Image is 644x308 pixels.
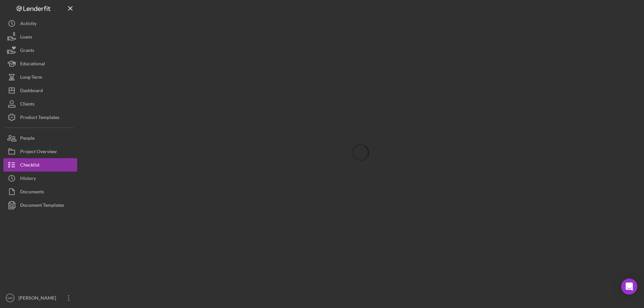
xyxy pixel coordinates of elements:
div: Grants [20,44,34,59]
button: Project Overview [3,145,77,158]
button: Activity [3,17,77,30]
div: Product Templates [20,111,59,126]
button: Product Templates [3,111,77,124]
div: Long-Term [20,70,42,85]
button: Clients [3,97,77,111]
div: Educational [20,57,45,72]
div: Loans [20,30,32,45]
div: Clients [20,97,35,112]
div: Activity [20,17,37,32]
button: Loans [3,30,77,44]
button: Dashboard [3,84,77,97]
button: History [3,172,77,185]
button: Documents [3,185,77,198]
button: Grants [3,44,77,57]
button: Long-Term [3,70,77,84]
button: MR[PERSON_NAME] [3,291,77,305]
div: Open Intercom Messenger [621,279,637,295]
div: [PERSON_NAME] [17,291,60,306]
button: People [3,131,77,145]
div: Checklist [20,158,40,173]
button: Checklist [3,158,77,172]
div: Dashboard [20,84,43,99]
text: MR [8,296,13,300]
div: Document Templates [20,198,64,213]
div: Documents [20,185,44,200]
div: People [20,131,35,146]
button: Educational [3,57,77,70]
div: Project Overview [20,145,57,160]
button: Document Templates [3,198,77,212]
div: History [20,172,36,187]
